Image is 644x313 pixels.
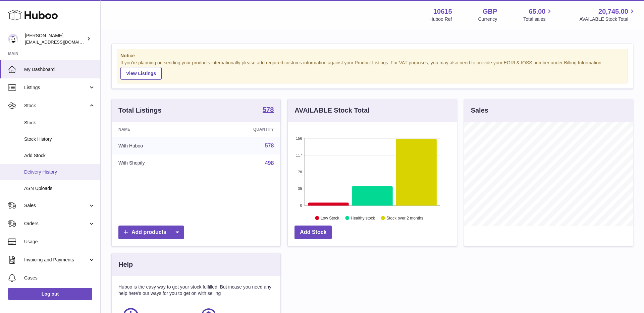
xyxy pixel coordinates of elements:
text: 117 [296,153,302,157]
a: 498 [265,160,274,166]
span: Add Stock [24,152,95,159]
text: 39 [298,187,302,191]
text: Stock over 2 months [387,215,423,220]
span: Delivery History [24,169,95,175]
strong: 10615 [433,7,452,16]
a: Add products [118,226,184,239]
span: Total sales [523,16,553,22]
span: Stock [24,120,95,126]
span: My Dashboard [24,66,95,73]
h3: AVAILABLE Stock Total [294,106,369,115]
div: [PERSON_NAME] [25,33,85,45]
strong: Notice [120,53,624,59]
span: [EMAIL_ADDRESS][DOMAIN_NAME] [25,39,99,45]
th: Name [112,122,203,137]
div: If you're planning on sending your products internationally please add required customs informati... [120,60,624,80]
a: View Listings [120,67,162,80]
span: Orders [24,221,88,227]
text: Low Stock [321,215,339,220]
text: 156 [296,136,302,140]
span: Usage [24,239,95,245]
a: 578 [265,143,274,148]
span: Stock [24,103,88,109]
span: Sales [24,202,88,209]
strong: GBP [483,7,497,16]
strong: 578 [263,106,274,113]
img: fulfillment@fable.com [8,34,18,44]
a: 578 [263,106,274,114]
text: 78 [298,170,302,174]
span: AVAILABLE Stock Total [579,16,636,22]
span: 65.00 [529,7,545,16]
span: Invoicing and Payments [24,257,88,263]
span: ASN Uploads [24,185,95,192]
td: With Huboo [112,137,203,154]
p: Huboo is the easy way to get your stock fulfilled. But incase you need any help here's our ways f... [118,284,274,297]
div: Currency [478,16,497,22]
a: Log out [8,288,92,300]
text: Healthy stock [351,215,375,220]
a: Add Stock [294,226,332,239]
text: 0 [300,203,302,207]
span: Listings [24,84,88,91]
span: Cases [24,275,95,281]
td: With Shopify [112,154,203,172]
a: 65.00 Total sales [523,7,553,22]
a: 20,745.00 AVAILABLE Stock Total [579,7,636,22]
span: 20,745.00 [598,7,628,16]
div: Huboo Ref [430,16,452,22]
span: Stock History [24,136,95,142]
h3: Sales [471,106,488,115]
h3: Help [118,260,133,269]
h3: Total Listings [118,106,162,115]
th: Quantity [203,122,280,137]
